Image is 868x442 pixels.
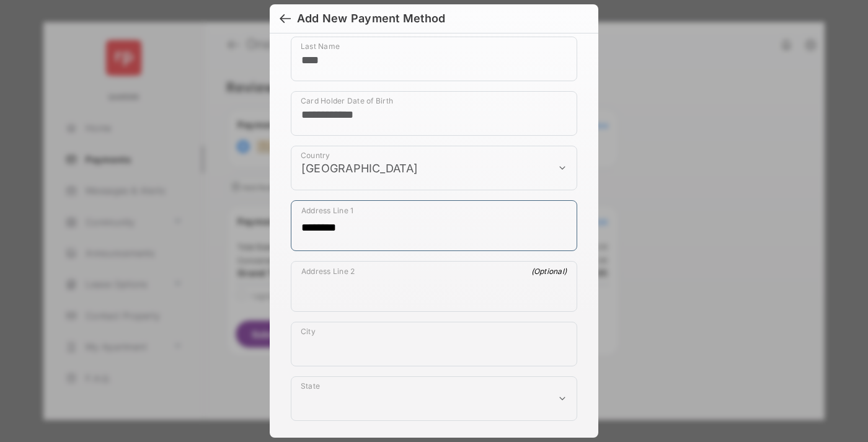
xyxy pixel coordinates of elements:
[291,261,577,312] div: payment_method_screening[postal_addresses][addressLine2]
[291,200,577,251] div: payment_method_screening[postal_addresses][addressLine1]
[297,12,445,25] div: Add New Payment Method
[291,322,577,366] div: payment_method_screening[postal_addresses][locality]
[291,146,577,190] div: payment_method_screening[postal_addresses][country]
[291,376,577,421] div: payment_method_screening[postal_addresses][administrativeArea]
